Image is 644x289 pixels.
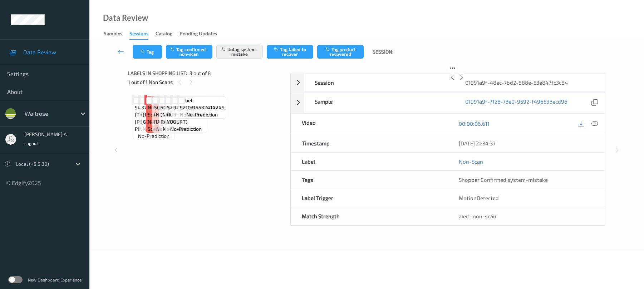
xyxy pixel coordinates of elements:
span: Label: 5202234620480 (KRI KRI GREEK YOGURT) [167,97,205,125]
span: non-scan [148,118,161,133]
div: MotionDetected [448,189,605,207]
span: Session: [373,48,393,55]
span: no-prediction [170,125,202,133]
div: alert-non-scan [459,213,594,220]
button: Untag system-mistake [216,45,263,59]
div: Label [291,153,448,170]
span: Label: 5000169415665 (NO1 PAIN AUX RAISINS) [154,97,190,125]
button: Tag failed to recover [267,45,313,59]
span: Labels in shopping list: [128,70,187,77]
div: Sample01991a9f-7128-73e0-9592-f4965d3ecd96 [291,92,605,113]
span: no-prediction [186,111,218,118]
div: Match Strength [291,207,448,225]
div: Pending Updates [180,30,217,39]
span: Label: 3760040432694 ([PERSON_NAME][GEOGRAPHIC_DATA]) [141,97,190,125]
button: Tag product recovered [317,45,364,59]
button: Tag confirmed-non-scan [166,45,212,59]
div: Sample [304,93,454,113]
div: Session [304,74,454,91]
button: Tag [133,45,162,59]
a: Sessions [129,29,156,40]
span: Label: 5000169415665 (NO1 PAIN AUX RAISINS) [161,97,197,125]
a: Samples [104,29,129,39]
div: Tags [291,171,448,189]
span: 3 out of 8 [190,70,211,77]
span: Shopper Confirmed [459,176,506,183]
div: Sessions [129,30,148,40]
span: no-prediction [138,133,169,140]
div: Video [291,114,448,134]
div: 01991a9f-48ec-7bd2-888e-53e847fc3c84 [454,74,605,91]
div: Catalog [156,30,172,39]
span: no-prediction [163,125,194,133]
div: [DATE] 21:34:37 [459,140,594,147]
span: Label: 9421901182823 (THE [PERSON_NAME] PINNACLE) [135,97,173,133]
div: Session01991a9f-48ec-7bd2-888e-53e847fc3c84 [291,73,605,92]
span: system-mistake [507,176,548,183]
span: no-prediction [156,125,188,133]
a: Pending Updates [180,29,224,39]
div: 1 out of 1 Non Scans [128,78,285,86]
a: Catalog [156,29,180,39]
span: Label: 9210315532414249 [180,97,225,111]
div: Label Trigger [291,189,448,207]
a: 01991a9f-7128-73e0-9592-f4965d3ecd96 [465,98,567,108]
span: Label: Non-Scan [148,97,161,118]
a: 00:00:06.611 [459,120,490,127]
div: Timestamp [291,134,448,152]
span: , [459,176,548,183]
a: Non-Scan [459,158,483,165]
div: Samples [104,30,122,39]
div: Data Review [103,14,148,21]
